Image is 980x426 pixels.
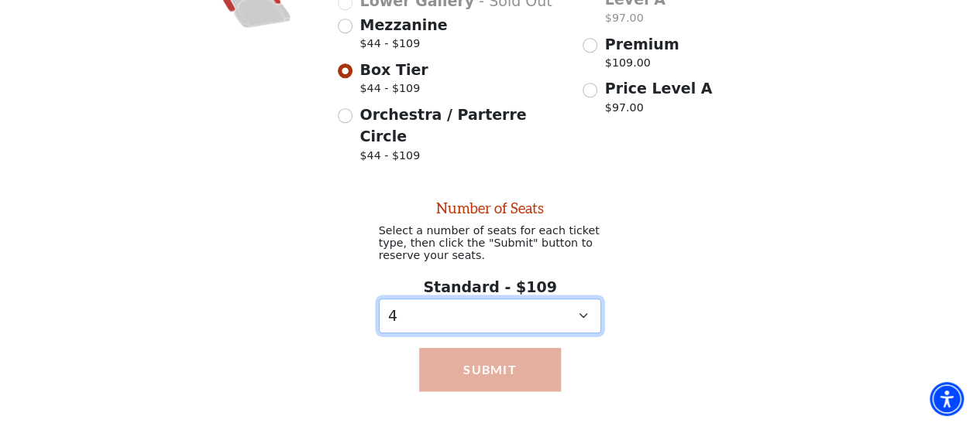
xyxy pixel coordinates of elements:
[583,83,597,97] input: Price Level A
[419,348,560,391] button: Submit
[583,38,597,53] input: Premium
[359,61,428,78] span: Box Tier
[605,100,713,121] p: $97.00
[359,36,447,56] span: $44 - $109
[605,36,679,53] span: Premium
[605,80,713,97] span: Price Level A
[359,106,526,145] span: Orchestra / Parterre Circle
[605,10,806,31] p: $97.00
[359,16,447,33] span: Mezzanine
[930,382,964,416] div: Accessibility Menu
[379,224,602,261] p: Select a number of seats for each ticket type, then click the "Submit" button to reserve your seats.
[359,80,428,101] span: $44 - $109
[359,148,560,169] span: $44 - $109
[605,55,679,76] p: $109.00
[379,199,602,217] h2: Number of Seats
[379,298,602,333] select: Select quantity for Standard
[379,276,602,332] div: Standard - $109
